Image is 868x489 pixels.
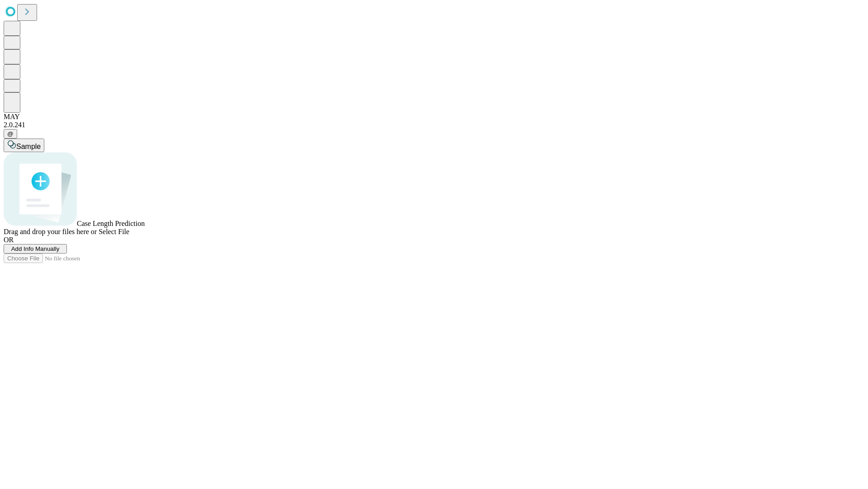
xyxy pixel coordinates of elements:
div: MAY [4,113,864,121]
button: Sample [4,139,44,152]
span: Drag and drop your files here or [4,228,97,235]
button: Add Info Manually [4,244,67,254]
button: @ [4,129,17,139]
span: Sample [16,143,41,150]
span: Add Info Manually [11,245,60,252]
span: Select File [99,228,129,235]
span: Case Length Prediction [77,220,145,227]
div: 2.0.241 [4,121,864,129]
span: @ [7,130,14,137]
span: OR [4,236,14,244]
